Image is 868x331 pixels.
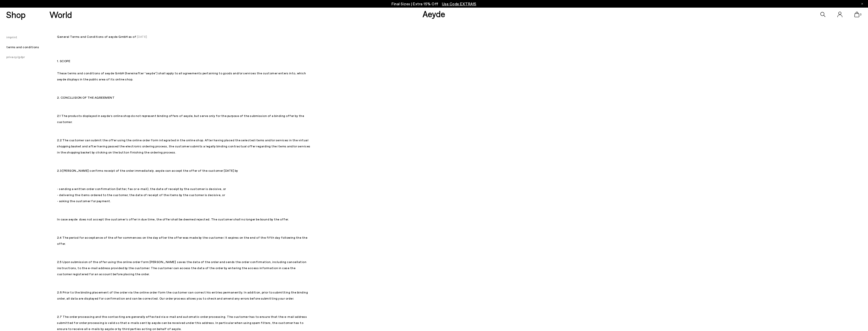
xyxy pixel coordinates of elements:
a: 0 [854,12,859,17]
span: [DATE] [137,35,147,38]
a: Aeyde [422,8,445,19]
span: 0 [859,13,862,16]
a: Shop [6,10,26,19]
span: Navigate to /collections/ss25-final-sizes [442,2,476,6]
a: World [49,10,72,19]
